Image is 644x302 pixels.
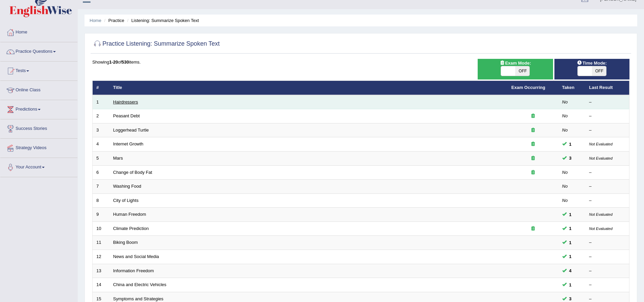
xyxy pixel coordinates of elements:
[589,127,626,134] div: –
[113,127,149,133] a: Loggerhead Turtle
[567,155,574,162] span: You can still take this question
[113,240,138,245] a: Biking Boom
[113,226,149,231] a: Climate Prediction
[93,208,110,222] td: 9
[93,250,110,264] td: 12
[589,212,613,216] small: Not Evaluated
[562,184,568,189] em: No
[0,81,77,98] a: Online Class
[589,239,626,246] div: –
[113,268,154,273] a: Information Freedom
[0,139,77,156] a: Strategy Videos
[93,236,110,250] td: 11
[93,222,110,236] td: 10
[567,267,574,274] span: You can still take this question
[511,85,545,90] a: Exam Occurring
[93,264,110,278] td: 13
[562,170,568,175] em: No
[589,169,626,176] div: –
[102,17,124,24] li: Practice
[567,211,574,218] span: You can still take this question
[0,119,77,136] a: Success Stories
[0,42,77,59] a: Practice Questions
[558,81,586,95] th: Taken
[113,296,164,301] a: Symptoms and Strategies
[567,141,574,148] span: You can still take this question
[113,99,138,104] a: Hairdressers
[113,198,139,203] a: City of Lights
[0,23,77,40] a: Home
[562,113,568,118] em: No
[589,113,626,119] div: –
[589,99,626,106] div: –
[511,113,555,119] div: Exam occurring question
[567,281,574,288] span: You can still take this question
[589,268,626,274] div: –
[93,109,110,123] td: 2
[562,127,568,133] em: No
[589,227,613,231] small: Not Evaluated
[90,18,101,23] a: Home
[589,254,626,260] div: –
[511,155,555,162] div: Exam occurring question
[567,225,574,232] span: You can still take this question
[511,127,555,134] div: Exam occurring question
[511,226,555,232] div: Exam occurring question
[109,60,118,65] b: 1-20
[0,158,77,175] a: Your Account
[113,113,140,118] a: Peasant Debt
[110,81,508,95] th: Title
[478,59,553,79] div: Show exams occurring in exams
[0,100,77,117] a: Predictions
[113,184,141,189] a: Washing Food
[574,60,610,67] span: Time Mode:
[93,152,110,166] td: 5
[562,99,568,104] em: No
[586,81,629,95] th: Last Result
[93,137,110,152] td: 4
[113,141,144,146] a: Internet Growth
[92,39,220,49] h2: Practice Listening: Summarize Spoken Text
[589,282,626,288] div: –
[589,156,613,160] small: Not Evaluated
[567,253,574,260] span: You can still take this question
[93,81,110,95] th: #
[93,165,110,180] td: 6
[567,239,574,246] span: You can still take this question
[511,169,555,176] div: Exam occurring question
[589,198,626,204] div: –
[0,62,77,78] a: Tests
[515,66,529,76] span: OFF
[592,66,606,76] span: OFF
[589,183,626,190] div: –
[92,59,629,65] div: Showing of items.
[113,254,159,259] a: News and Social Media
[113,212,146,217] a: Human Freedom
[589,142,613,146] small: Not Evaluated
[122,60,129,65] b: 530
[113,282,167,287] a: China and Electric Vehicles
[497,60,533,67] span: Exam Mode:
[511,141,555,147] div: Exam occurring question
[93,278,110,292] td: 14
[93,180,110,194] td: 7
[93,193,110,208] td: 8
[113,156,123,161] a: Mars
[93,123,110,137] td: 3
[113,170,152,175] a: Change of Body Fat
[125,17,199,24] li: Listening: Summarize Spoken Text
[562,198,568,203] em: No
[93,95,110,109] td: 1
